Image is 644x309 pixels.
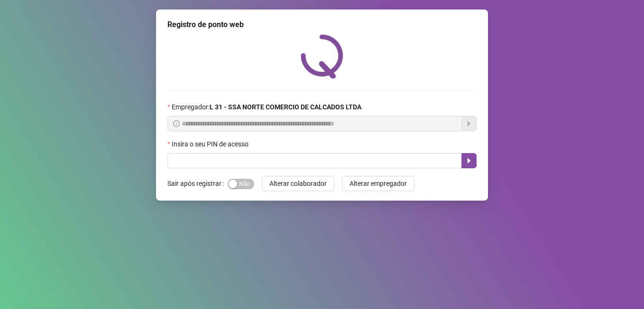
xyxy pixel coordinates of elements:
span: Alterar empregador [350,178,407,189]
span: caret-right [465,157,473,164]
label: Insira o seu PIN de acesso [167,139,255,149]
strong: L 31 - SSA NORTE COMERCIO DE CALCADOS LTDA [210,103,361,111]
div: Registro de ponto web [167,19,477,30]
img: QRPoint [301,34,343,78]
button: Alterar colaborador [262,176,334,191]
span: Alterar colaborador [269,178,327,189]
span: info-circle [173,120,180,127]
label: Sair após registrar [167,176,228,191]
span: Empregador : [172,102,361,112]
button: Alterar empregador [342,176,414,191]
